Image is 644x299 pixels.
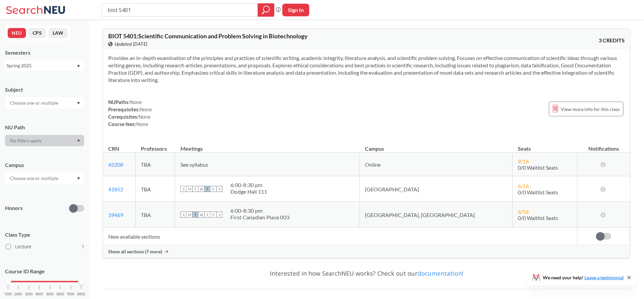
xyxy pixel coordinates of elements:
[230,182,267,188] div: 6:00 - 8:30 pm
[5,173,84,184] div: Dropdown arrow
[77,65,80,68] svg: Dropdown arrow
[8,28,26,38] button: NEU
[186,186,192,192] span: M
[360,138,512,153] th: Campus
[5,135,84,146] div: Dropdown arrow
[5,60,84,71] div: Spring 2025Dropdown arrow
[262,5,270,15] svg: magnifying glass
[198,186,204,192] span: W
[7,174,63,182] input: Choose one or multiple
[56,292,64,296] span: 6000
[512,138,577,153] th: Seats
[518,215,558,221] span: 0/0 Waitlist Seats
[49,28,68,38] button: LAW
[108,145,119,152] div: CRN
[585,275,624,280] a: Leave a testimonial
[210,186,216,192] span: F
[46,292,54,296] span: 5000
[136,176,175,202] td: TBA
[7,99,63,107] input: Choose one or multiple
[577,138,630,153] th: Notifications
[360,176,512,202] td: [GEOGRAPHIC_DATA]
[210,212,216,218] span: F
[107,4,253,16] input: Class, professor, course number, "phrase"
[108,186,123,192] a: 41852
[282,4,309,16] button: Sign In
[543,275,624,280] span: We need your help!
[108,54,625,84] section: Provides an in-depth examination of the principles and practices of scientific writing, academic ...
[5,231,84,238] span: Class Type
[67,292,75,296] span: 7000
[180,212,186,218] span: S
[77,102,80,105] svg: Dropdown arrow
[230,214,289,221] div: First Canadian Place 003
[561,105,620,113] span: View more info for this class
[140,106,152,112] span: None
[518,189,558,195] span: 0/0 Waitlist Seats
[7,62,76,69] div: Spring 2025
[230,207,289,214] div: 6:00 - 8:30 pm
[518,183,529,189] span: 6 / 16
[230,188,267,195] div: Dodge Hall 111
[216,212,222,218] span: S
[5,49,84,56] div: Semesters
[599,37,625,44] span: 3 CREDITS
[103,264,631,283] div: Interested in how SearchNEU works? Check out our
[204,212,210,218] span: T
[186,212,192,218] span: M
[108,161,123,168] a: 42208
[418,269,464,277] a: documentation!
[5,268,84,275] p: Course ID Range
[136,202,175,228] td: TBA
[518,208,529,215] span: 6 / 16
[5,97,84,109] div: Dropdown arrow
[115,40,148,48] span: Updated [DATE]
[14,292,22,296] span: 2000
[5,204,23,212] p: Honors
[77,140,80,142] svg: Dropdown arrow
[77,292,85,296] span: 8000
[192,186,198,192] span: T
[180,186,186,192] span: S
[108,98,152,128] div: NUPaths: Prerequisites: Corequisites: Course fees:
[136,138,175,153] th: Professors
[5,124,84,131] div: NU Path
[103,245,630,258] div: Show all sections (7 more)
[108,32,308,40] span: BIOT 5401 : Scientific Communication and Problem Solving in Biotechnology
[175,138,360,153] th: Meetings
[82,243,84,250] span: 1
[5,161,84,169] div: Campus
[25,292,33,296] span: 3000
[360,153,512,176] td: Online
[136,121,148,127] span: None
[204,186,210,192] span: T
[35,292,43,296] span: 4000
[6,242,84,251] label: Lecture
[103,228,577,245] td: New available sections
[198,212,204,218] span: W
[518,164,558,171] span: 0/0 Waitlist Seats
[77,177,80,180] svg: Dropdown arrow
[360,202,512,228] td: [GEOGRAPHIC_DATA], [GEOGRAPHIC_DATA]
[258,3,274,17] div: magnifying glass
[108,249,162,255] span: Show all sections (7 more)
[180,161,208,168] span: See syllabus
[4,292,12,296] span: 1000
[192,212,198,218] span: T
[108,212,123,218] a: 39469
[136,153,175,176] td: TBA
[130,99,142,105] span: None
[216,186,222,192] span: S
[29,28,46,38] button: CPS
[139,114,151,120] span: None
[518,158,529,164] span: 9 / 16
[5,86,84,93] div: Subject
